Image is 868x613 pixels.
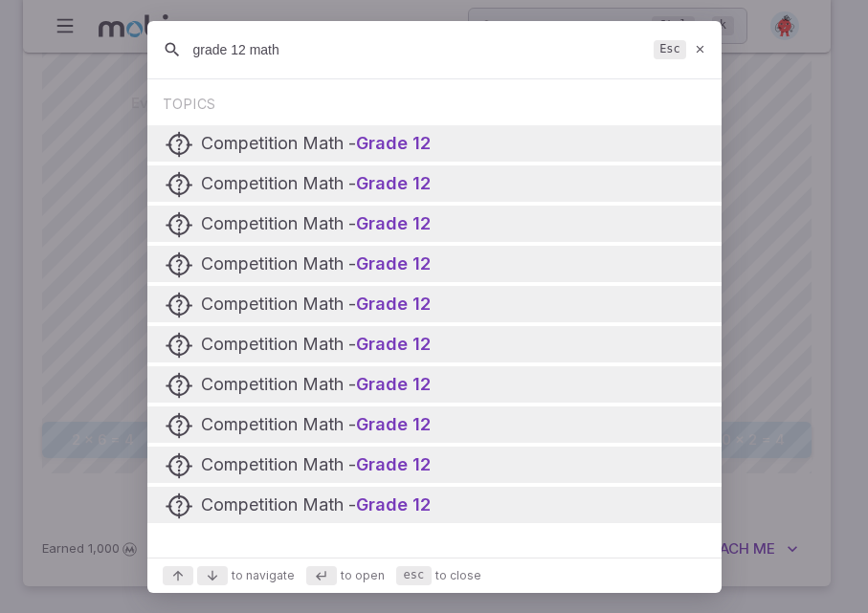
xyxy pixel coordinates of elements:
[412,253,431,274] span: 12
[356,454,408,474] span: Grade
[147,83,722,558] div: Suggestions
[396,566,433,585] kbd: esc
[356,173,408,193] span: Grade
[147,83,722,121] div: TOPICS
[412,173,431,193] span: 12
[201,494,408,514] span: Competition Math -
[201,173,408,193] span: Competition Math -
[201,213,408,233] span: Competition Math -
[412,494,431,514] span: 12
[412,213,431,233] span: 12
[356,494,408,514] span: Grade
[412,414,431,434] span: 12
[356,253,408,274] span: Grade
[412,374,431,394] span: 12
[356,414,408,434] span: Grade
[232,567,295,584] span: to navigate
[201,334,408,354] span: Competition Math -
[201,374,408,394] span: Competition Math -
[201,133,408,153] span: Competition Math -
[356,294,408,314] span: Grade
[412,294,431,314] span: 12
[356,213,408,233] span: Grade
[201,253,408,274] span: Competition Math -
[341,567,385,584] span: to open
[201,414,408,434] span: Competition Math -
[356,374,408,394] span: Grade
[201,294,408,314] span: Competition Math -
[435,567,481,584] span: to close
[412,334,431,354] span: 12
[412,454,431,474] span: 12
[654,40,686,59] kbd: Esc
[356,334,408,354] span: Grade
[201,454,408,474] span: Competition Math -
[356,133,408,153] span: Grade
[412,133,431,153] span: 12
